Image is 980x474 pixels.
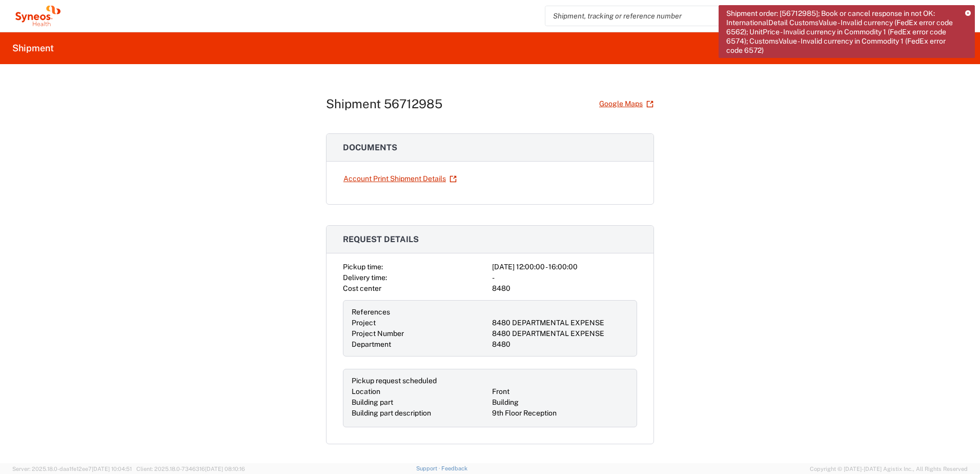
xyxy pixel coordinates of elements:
[343,234,419,244] span: Request details
[12,466,132,472] span: Server: 2025.18.0-daa1fe12ee7
[441,465,467,471] a: Feedback
[205,466,245,472] span: [DATE] 08:10:16
[492,339,628,350] div: 8480
[343,170,457,188] a: Account Print Shipment Details
[343,143,397,152] span: Documents
[136,466,245,472] span: Client: 2025.18.0-7346316
[545,6,811,26] input: Shipment, tracking or reference number
[343,273,387,282] span: Delivery time:
[326,96,442,111] h1: Shipment 56712985
[352,339,488,350] div: Department
[352,377,437,385] span: Pickup request scheduled
[352,398,393,406] span: Building part
[599,95,654,113] a: Google Maps
[352,308,390,316] span: References
[492,318,628,328] div: 8480 DEPARTMENTAL EXPENSE
[492,328,628,339] div: 8480 DEPARTMENTAL EXPENSE
[810,464,968,473] span: Copyright © [DATE]-[DATE] Agistix Inc., All Rights Reserved
[492,387,509,396] span: Front
[492,262,637,272] div: [DATE] 12:00:00 - 16:00:00
[92,466,132,472] span: [DATE] 10:04:51
[416,465,442,471] a: Support
[352,328,488,339] div: Project Number
[12,42,54,54] h2: Shipment
[492,272,637,283] div: -
[352,387,380,396] span: Location
[343,263,383,271] span: Pickup time:
[352,409,431,417] span: Building part description
[343,284,381,292] span: Cost center
[352,318,488,328] div: Project
[492,408,628,419] div: 9th Floor Reception
[492,283,637,294] div: 8480
[726,9,958,55] span: Shipment order: [56712985]; Book or cancel response in not OK: InternationalDetail CustomsValue -...
[492,398,519,406] span: Building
